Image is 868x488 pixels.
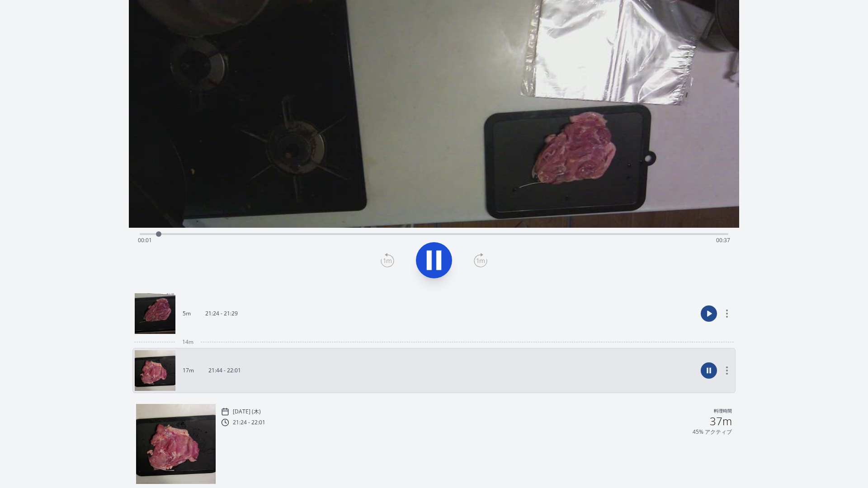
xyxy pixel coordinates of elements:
[208,367,241,374] p: 21:44 - 22:01
[714,408,732,416] p: 料理時間
[205,310,238,317] p: 21:24 - 21:29
[233,408,261,415] p: [DATE] (木)
[182,338,193,346] span: 14m
[135,350,175,391] img: 251002124504_thumb.jpeg
[716,236,730,244] span: 00:37
[233,419,265,426] p: 21:24 - 22:01
[138,236,152,244] span: 00:01
[693,428,732,436] p: 45% アクティブ
[183,367,194,374] p: 17m
[710,416,732,427] h2: 37m
[135,293,175,334] img: 251002122502_thumb.jpeg
[136,404,216,483] img: 251002124504_thumb.jpeg
[183,310,191,317] p: 5m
